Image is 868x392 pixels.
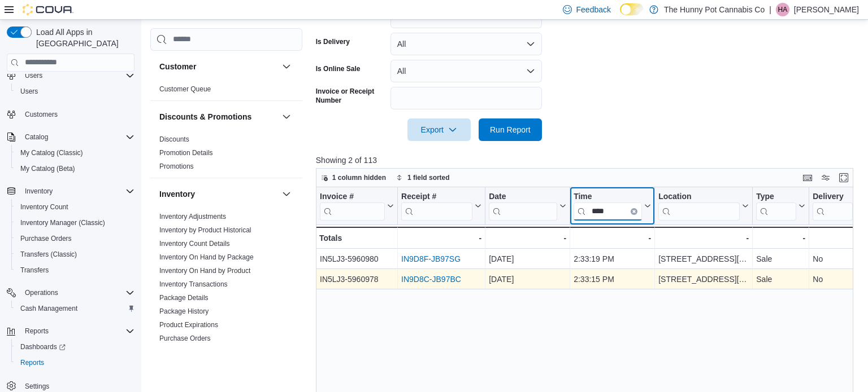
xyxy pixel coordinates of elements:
[159,266,250,275] span: Inventory On Hand by Product
[159,293,209,302] span: Package Details
[20,218,105,227] span: Inventory Manager (Classic)
[16,216,134,230] span: Inventory Manager (Classic)
[620,15,620,16] span: Dark Mode
[23,4,73,15] img: Cova
[16,302,82,315] a: Cash Management
[159,85,211,94] span: Customer Queue
[280,187,293,201] button: Inventory
[20,358,44,367] span: Reports
[159,253,254,261] a: Inventory On Hand by Package
[20,342,66,351] span: Dashboards
[16,356,49,369] a: Reports
[489,252,566,266] div: [DATE]
[11,231,139,246] button: Purchase Orders
[20,286,134,299] span: Operations
[159,239,230,248] span: Inventory Count Details
[316,37,350,46] label: Is Delivery
[316,155,859,166] p: Showing 2 of 113
[489,191,557,202] div: Date
[756,272,805,286] div: Sale
[159,111,277,122] button: Discounts & Promotions
[20,266,49,275] span: Transfers
[16,232,134,245] span: Purchase Orders
[280,110,293,124] button: Discounts & Promotions
[489,191,566,220] button: Date
[20,148,83,157] span: My Catalog (Classic)
[16,85,42,98] a: Users
[16,340,70,354] a: Dashboards
[150,82,302,100] div: Customer
[574,231,651,245] div: -
[407,173,450,182] span: 1 field sorted
[20,130,53,144] button: Catalog
[20,130,134,144] span: Catalog
[159,280,228,289] span: Inventory Transactions
[159,267,250,275] a: Inventory On Hand by Product
[620,3,644,15] input: Dark Mode
[401,275,461,284] a: IN9D8C-JB97BC
[813,191,862,220] button: Delivery
[159,149,213,157] a: Promotion Details
[479,118,542,141] button: Run Report
[159,321,218,329] a: Product Expirations
[813,191,853,220] div: Delivery
[801,171,814,184] button: Keyboard shortcuts
[159,135,189,144] span: Discounts
[320,191,394,220] button: Invoice #
[658,231,749,245] div: -
[813,191,853,202] div: Delivery
[631,208,637,214] button: Clear input
[401,254,461,263] a: IN9D8F-JB97SG
[16,85,134,98] span: Users
[837,171,850,184] button: Enter fullscreen
[16,340,134,354] span: Dashboards
[16,263,53,277] a: Transfers
[16,302,134,315] span: Cash Management
[20,107,134,121] span: Customers
[489,231,566,245] div: -
[150,210,302,377] div: Inventory
[320,191,385,202] div: Invoice #
[20,69,134,82] span: Users
[16,232,76,245] a: Purchase Orders
[664,3,765,16] p: The Hunny Pot Cannabis Co
[574,252,651,266] div: 2:33:19 PM
[159,188,195,200] h3: Inventory
[794,3,859,16] p: [PERSON_NAME]
[159,294,209,302] a: Package Details
[11,83,139,99] button: Users
[16,356,134,369] span: Reports
[159,148,213,157] span: Promotion Details
[320,252,394,266] div: IN5LJ3-5960980
[574,191,642,220] div: Time
[20,202,68,212] span: Inventory Count
[390,33,542,55] button: All
[2,285,139,301] button: Operations
[159,111,251,122] h3: Discounts & Promotions
[414,118,464,141] span: Export
[392,171,454,184] button: 1 field sorted
[159,307,209,316] span: Package History
[2,323,139,339] button: Reports
[20,234,72,243] span: Purchase Orders
[756,191,796,202] div: Type
[20,87,38,96] span: Users
[16,200,134,214] span: Inventory Count
[16,200,73,214] a: Inventory Count
[574,191,642,202] div: Time
[159,226,251,234] a: Inventory by Product Historical
[11,355,139,371] button: Reports
[490,124,531,135] span: Run Report
[320,272,394,286] div: IN5LJ3-5960978
[16,248,81,261] a: Transfers (Classic)
[159,85,211,93] a: Customer Queue
[159,334,211,343] span: Purchase Orders
[159,212,226,221] span: Inventory Adjustments
[20,69,47,82] button: Users
[489,191,557,220] div: Date
[11,199,139,215] button: Inventory Count
[574,191,651,220] button: TimeClear input
[813,252,862,266] div: No
[16,162,80,175] a: My Catalog (Beta)
[159,320,218,329] span: Product Expirations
